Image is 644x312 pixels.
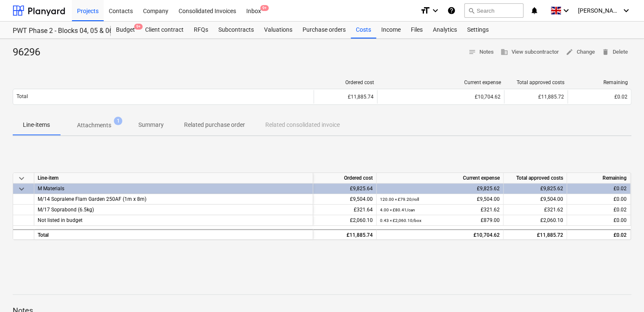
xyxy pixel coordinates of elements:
a: Costs [351,22,376,38]
div: £11,885.72 [508,94,564,100]
i: Knowledge base [447,5,456,16]
div: 96296 [13,46,47,59]
span: M/17 Soprabond (6.5kg) [38,207,94,213]
p: Total [17,93,28,100]
div: Total approved costs [504,173,567,183]
span: M/14 Sopralene Flam Garden 250AF (1m x 8m) [38,196,146,202]
div: Total approved costs [508,79,564,85]
div: £9,504.00 [507,194,563,205]
span: notes [468,48,476,56]
small: 0.43 × £2,060.10 / box [380,218,421,223]
span: View subcontractor [501,47,559,57]
a: Client contract [140,22,189,38]
a: Purchase orders [297,22,351,38]
button: View subcontractor [497,46,562,59]
a: Budget9+ [111,22,140,38]
small: 120.00 × £79.20 / roll [380,197,419,202]
span: Change [566,47,595,57]
div: £10,704.62 [380,230,500,241]
div: £9,825.62 [507,183,563,194]
div: £321.62 [507,205,563,215]
p: Related purchase order [184,120,245,129]
div: £10,704.62 [381,94,501,100]
div: £879.00 [380,215,500,226]
i: keyboard_arrow_down [621,5,631,16]
p: Attachments [77,121,111,130]
div: £0.02 [570,230,627,241]
button: Change [562,46,598,59]
div: £0.00 [570,194,627,205]
span: 9+ [134,24,143,30]
button: Search [464,3,523,18]
i: format_size [420,5,430,16]
button: Notes [465,46,497,59]
span: delete [602,48,609,56]
div: £0.02 [571,94,627,100]
div: £321.64 [316,205,373,215]
span: 9+ [260,5,269,11]
div: £9,825.62 [380,183,500,194]
div: Current expense [377,173,504,183]
span: edit [566,48,573,56]
a: Valuations [259,22,297,38]
div: Total [34,229,313,240]
p: Line-items [23,120,50,129]
div: £11,885.74 [316,230,373,241]
span: keyboard_arrow_down [17,173,27,183]
div: £2,060.10 [507,215,563,226]
div: £0.02 [570,183,627,194]
a: Subcontracts [213,22,259,38]
div: Ordered cost [313,173,377,183]
div: £321.62 [380,205,500,215]
div: Remaining [571,79,628,85]
span: Delete [602,47,628,57]
a: Income [376,22,406,38]
span: 1 [114,117,122,125]
a: RFQs [189,22,213,38]
i: notifications [530,5,539,16]
i: keyboard_arrow_down [561,5,571,16]
div: Remaining [567,173,630,183]
div: £9,825.64 [316,183,373,194]
div: Budget [111,22,140,38]
span: [PERSON_NAME] [578,7,620,14]
div: £9,504.00 [380,194,500,205]
div: £11,885.72 [507,230,563,241]
div: £11,885.74 [317,94,374,100]
button: Delete [598,46,631,59]
span: keyboard_arrow_down [17,184,27,194]
a: Settings [462,22,494,38]
div: M Materials [38,183,309,194]
div: £2,060.10 [316,215,373,226]
div: £0.00 [570,215,627,226]
span: Not listed in budget [38,217,83,223]
div: PWT Phase 2 - Blocks 04, 05 & 06 [13,27,101,36]
i: keyboard_arrow_down [430,5,440,16]
div: Ordered cost [317,79,374,85]
div: £0.02 [570,205,627,215]
small: 4.00 × £80.41 / can [380,208,415,212]
div: Current expense [381,79,501,85]
div: Line-item [34,173,313,183]
a: Files [406,22,428,38]
span: Notes [468,47,494,57]
span: search [468,7,475,14]
span: business [501,48,508,56]
a: Analytics [428,22,462,38]
div: £9,504.00 [316,194,373,205]
p: Summary [138,120,164,129]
